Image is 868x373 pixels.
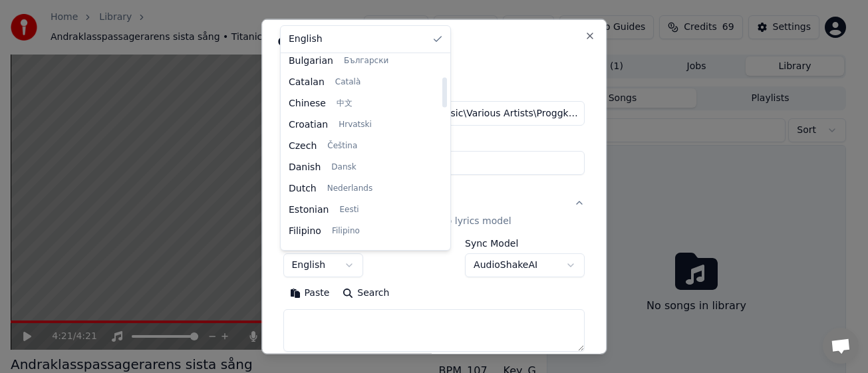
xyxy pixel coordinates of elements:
[344,56,388,66] span: Български
[289,161,321,174] span: Danish
[327,184,372,194] span: Nederlands
[289,97,326,110] span: Chinese
[289,246,321,259] span: Finnish
[339,205,359,215] span: Eesti
[289,33,323,46] span: English
[289,203,329,217] span: Estonian
[331,162,356,173] span: Dansk
[337,98,353,109] span: 中文
[289,182,317,195] span: Dutch
[289,118,328,132] span: Croatian
[339,120,372,130] span: Hrvatski
[332,226,360,237] span: Filipino
[289,55,333,68] span: Bulgarian
[289,140,317,153] span: Czech
[332,247,357,258] span: Suomi
[289,225,321,238] span: Filipino
[289,76,325,89] span: Catalan
[335,77,361,88] span: Català
[327,141,357,152] span: Čeština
